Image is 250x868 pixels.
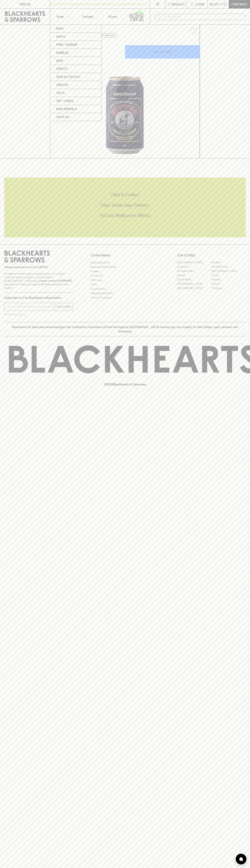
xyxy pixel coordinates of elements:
[56,107,77,111] p: New Arrivals
[50,49,101,57] a: Bubbles
[50,81,101,89] a: Snacks
[50,73,101,81] a: Non Alcoholic
[56,99,74,103] p: Gift Cards
[56,91,65,95] p: Gifts
[56,115,70,119] p: SHOP ALL
[56,51,69,55] p: Bubbles
[50,57,101,65] a: Beer
[56,26,64,31] p: Reds
[56,43,77,47] p: Pink / Orange
[50,105,101,113] a: New Arrivals
[50,113,101,121] a: SHOP ALL
[50,25,101,33] a: Reds
[50,89,101,97] a: Gifts
[56,34,65,39] p: White
[50,97,101,105] a: Gift Cards
[56,59,63,63] p: Beer
[50,33,101,41] a: White
[50,41,101,49] a: Pink / Orange
[56,67,67,71] p: Spirits
[56,75,81,79] p: Non Alcoholic
[239,857,243,861] img: bubble-icon
[56,83,68,87] p: Snacks
[50,65,101,73] a: Spirits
